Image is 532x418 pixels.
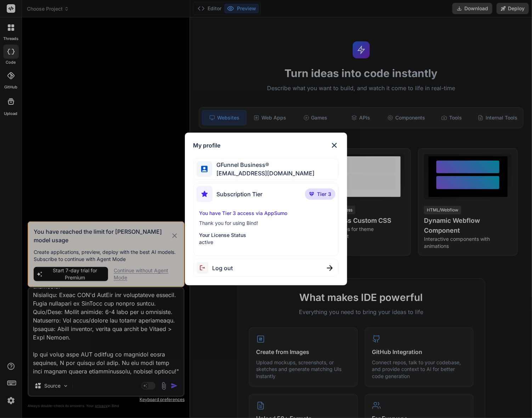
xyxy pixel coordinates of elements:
[199,220,333,227] p: Thank you for using Bind!
[212,169,315,178] span: [EMAIL_ADDRESS][DOMAIN_NAME]
[317,191,331,198] span: Tier 3
[309,192,314,196] img: premium
[199,239,333,246] p: active
[212,161,315,169] span: GFunnel Business®
[330,141,339,150] img: close
[193,141,221,150] h1: My profile
[197,262,213,274] img: logout
[327,265,333,271] img: close
[199,232,333,239] p: Your License Status
[217,190,263,198] span: Subscription Tier
[213,264,233,272] span: Log out
[197,186,213,202] img: subscription
[199,210,333,217] p: You have Tier 3 access via AppSumo
[201,166,208,173] img: profile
